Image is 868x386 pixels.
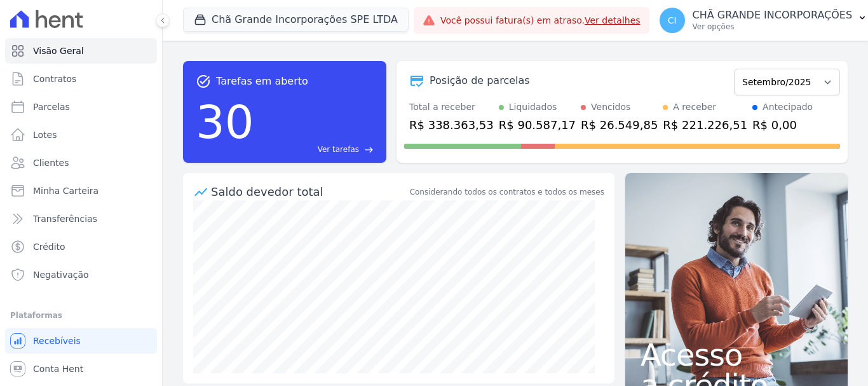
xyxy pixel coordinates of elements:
div: R$ 221.226,51 [663,116,747,134]
span: CI [668,16,677,25]
a: Conta Hent [5,356,157,382]
span: Você possui fatura(s) em atraso. [440,14,641,27]
span: Minha Carteira [33,184,98,197]
span: Recebíveis [33,334,81,347]
a: Ver tarefas east [259,144,374,155]
div: Vencidos [591,100,630,114]
a: Visão Geral [5,38,157,64]
span: Conta Hent [33,362,83,375]
a: Negativação [5,262,157,287]
div: R$ 90.587,17 [499,116,576,134]
div: R$ 0,00 [752,116,813,134]
span: Tarefas em aberto [216,74,308,89]
p: Ver opções [693,22,853,32]
a: Clientes [5,150,157,176]
div: A receber [673,100,716,114]
a: Parcelas [5,94,157,120]
a: Recebíveis [5,328,157,354]
div: Posição de parcelas [430,73,530,88]
span: Negativação [33,268,89,281]
span: Visão Geral [33,45,84,57]
span: Crédito [33,240,65,253]
a: Minha Carteira [5,178,157,203]
div: R$ 338.363,53 [409,116,494,134]
div: Plataformas [10,308,152,323]
div: Saldo devedor total [211,183,407,200]
span: east [364,145,374,155]
a: Transferências [5,206,157,231]
span: Ver tarefas [318,144,359,155]
div: Antecipado [763,100,813,114]
div: Liquidados [509,100,557,114]
span: Clientes [33,156,69,169]
div: Total a receber [409,100,494,114]
a: Crédito [5,234,157,259]
a: Contratos [5,66,157,92]
button: Chã Grande Incorporações SPE LTDA [183,8,409,32]
span: Transferências [33,212,97,225]
a: Ver detalhes [585,15,641,25]
div: 30 [196,89,254,155]
span: Parcelas [33,100,70,113]
span: Contratos [33,72,76,85]
div: R$ 26.549,85 [581,116,658,134]
span: task_alt [196,74,211,89]
div: Considerando todos os contratos e todos os meses [410,186,604,198]
p: CHÃ GRANDE INCORPORAÇÕES [693,9,853,22]
a: Lotes [5,122,157,148]
span: Lotes [33,128,57,141]
span: Acesso [641,340,832,370]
